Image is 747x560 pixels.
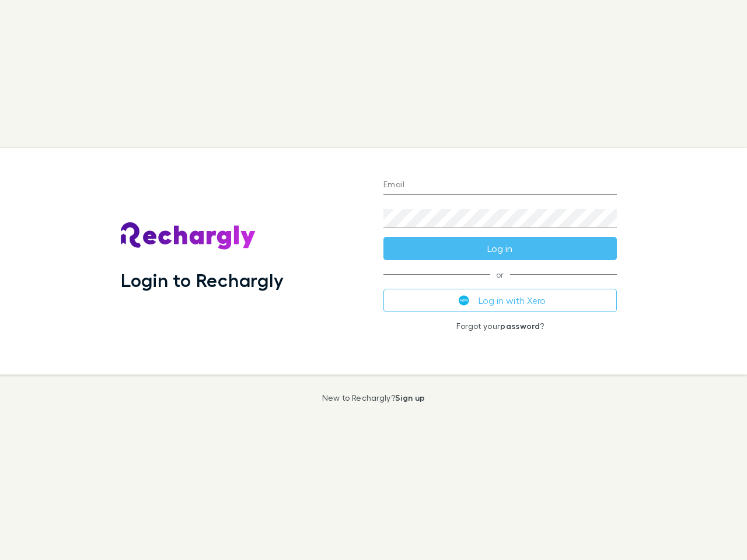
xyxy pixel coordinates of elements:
img: Rechargly's Logo [121,222,256,250]
span: or [383,274,617,275]
h1: Login to Rechargly [121,269,284,291]
p: New to Rechargly? [322,393,425,402]
a: password [500,321,540,331]
img: Xero's logo [459,295,469,306]
button: Log in [383,237,617,260]
p: Forgot your ? [383,321,617,331]
a: Sign up [395,393,425,402]
button: Log in with Xero [383,289,617,312]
